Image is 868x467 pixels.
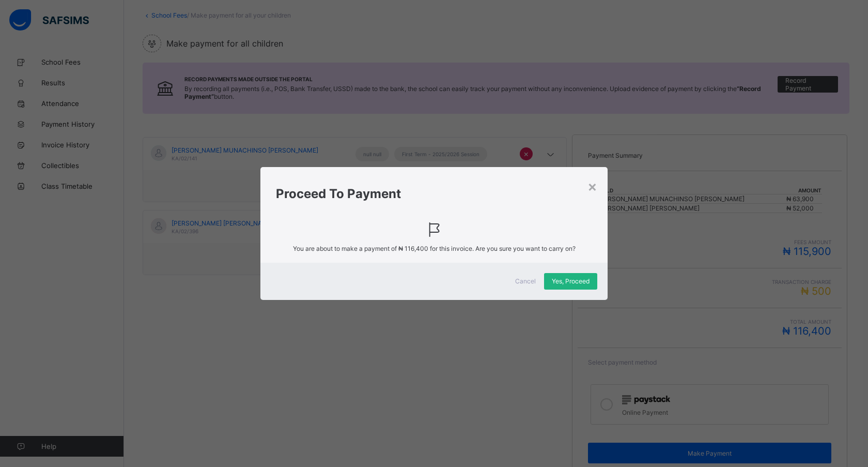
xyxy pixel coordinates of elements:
span: Cancel [515,277,536,285]
h1: Proceed To Payment [276,186,592,201]
span: ₦ 116,400 [398,245,428,252]
span: Yes, Proceed [552,277,590,285]
span: You are about to make a payment of for this invoice. Are you sure you want to carry on? [276,245,592,252]
div: × [587,177,597,195]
